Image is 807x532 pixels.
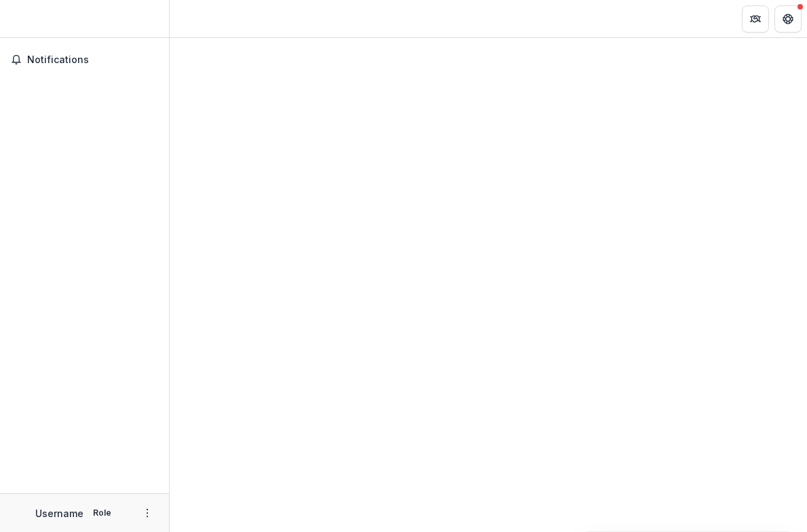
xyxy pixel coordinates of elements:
[5,49,164,71] button: Notifications
[27,54,158,66] span: Notifications
[774,5,802,33] button: Get Help
[35,506,83,520] p: Username
[89,507,115,519] p: Role
[742,5,769,33] button: Partners
[139,505,155,521] button: More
